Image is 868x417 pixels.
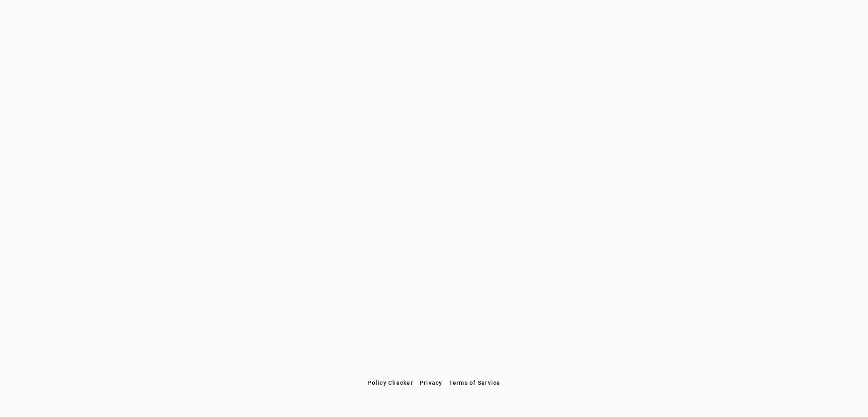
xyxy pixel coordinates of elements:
[367,379,413,386] span: Policy Checker
[449,379,501,386] span: Terms of Service
[446,375,504,390] button: Terms of Service
[364,375,416,390] button: Policy Checker
[420,379,443,386] span: Privacy
[416,375,446,390] button: Privacy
